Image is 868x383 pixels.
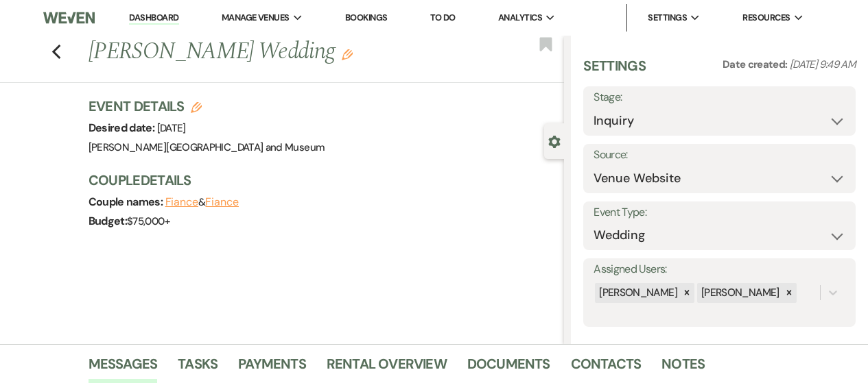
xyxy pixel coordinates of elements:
[89,171,551,190] h3: Couple Details
[165,197,199,208] button: Fiance
[89,36,464,69] h1: [PERSON_NAME] Wedding
[594,145,845,165] label: Source:
[467,353,550,383] a: Documents
[205,197,239,208] button: Fiance
[571,353,642,383] a: Contacts
[697,283,782,303] div: [PERSON_NAME]
[648,11,687,25] span: Settings
[327,353,447,383] a: Rental Overview
[89,97,325,116] h3: Event Details
[43,3,94,32] img: Weven Logo
[222,11,290,25] span: Manage Venues
[548,134,561,147] button: Close lead details
[583,56,646,86] h3: Settings
[723,58,790,71] span: Date created:
[178,353,218,383] a: Tasks
[89,121,157,135] span: Desired date:
[157,121,186,135] span: [DATE]
[594,203,845,223] label: Event Type:
[595,283,679,303] div: [PERSON_NAME]
[742,11,790,25] span: Resources
[89,140,325,154] span: [PERSON_NAME][GEOGRAPHIC_DATA] and Museum
[127,214,169,228] span: $75,000+
[594,260,845,280] label: Assigned Users:
[661,353,705,383] a: Notes
[790,58,856,71] span: [DATE] 9:49 AM
[430,12,456,23] a: To Do
[345,12,388,23] a: Bookings
[89,353,158,383] a: Messages
[594,88,845,108] label: Stage:
[165,195,239,209] span: &
[238,353,306,383] a: Payments
[89,214,128,228] span: Budget:
[498,11,542,25] span: Analytics
[342,48,353,60] button: Edit
[89,195,165,209] span: Couple names:
[129,12,178,25] a: Dashboard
